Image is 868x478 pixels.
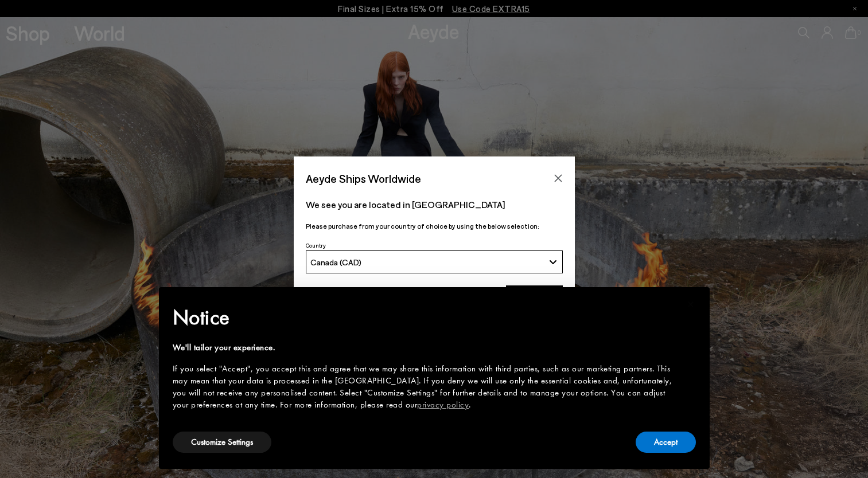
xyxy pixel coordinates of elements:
[173,432,271,453] button: Customize Settings
[678,291,705,318] button: Close this notice
[310,257,361,267] span: Canada (CAD)
[306,169,421,189] span: Aeyde Ships Worldwide
[173,303,678,332] h2: Notice
[417,399,469,410] a: privacy policy
[687,295,695,313] span: ×
[306,198,563,211] p: We see you are located in [GEOGRAPHIC_DATA]
[306,221,563,232] p: Please purchase from your country of choice by using the below selection:
[173,363,678,411] div: If you select "Accept", you accept this and agree that we may share this information with third p...
[306,242,326,249] span: Country
[550,170,567,187] button: Close
[636,432,696,453] button: Accept
[173,342,678,354] div: We'll tailor your experience.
